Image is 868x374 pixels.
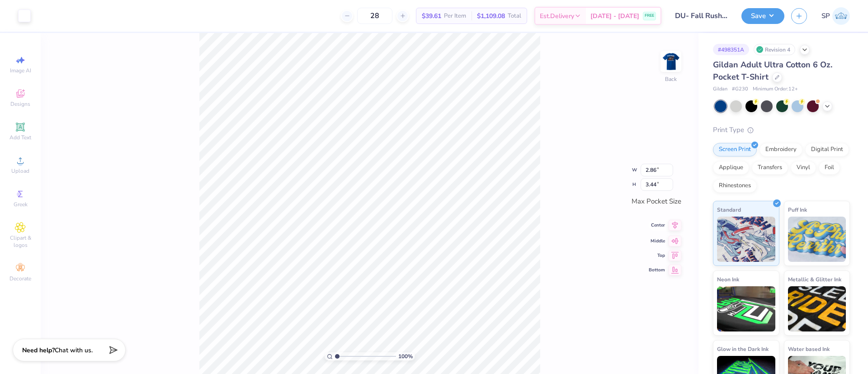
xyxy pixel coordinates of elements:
span: Bottom [649,267,665,273]
div: Rhinestones [713,179,757,193]
div: Screen Print [713,143,757,156]
span: Image AI [10,67,31,74]
span: Top [649,252,665,259]
span: Per Item [444,11,466,21]
input: Untitled Design [668,7,735,25]
span: Add Text [9,134,31,141]
button: Save [741,8,784,24]
span: Est. Delivery [540,11,574,21]
div: Transfers [752,161,788,175]
span: 100 % [398,352,413,360]
img: Neon Ink [717,286,775,331]
img: Puff Ink [788,217,846,262]
span: # G230 [732,85,748,93]
div: Print Type [713,125,850,135]
span: $1,109.08 [477,11,505,21]
span: Middle [649,238,665,244]
span: Total [508,11,521,21]
div: Foil [819,161,840,175]
span: Glow in the Dark Ink [717,344,769,354]
span: Metallic & Glitter Ink [788,275,841,284]
span: SP [821,11,830,21]
div: Revision 4 [754,44,795,55]
div: Digital Print [805,143,849,156]
span: Gildan Adult Ultra Cotton 6 Oz. Pocket T-Shirt [713,59,832,82]
span: Upload [11,167,29,175]
img: Back [662,52,680,71]
div: Vinyl [791,161,816,175]
span: Puff Ink [788,205,807,214]
a: SP [821,7,850,25]
span: FREE [645,13,654,19]
span: Minimum Order: 12 + [753,85,798,93]
input: – – [357,8,392,24]
span: Chat with us. [55,346,93,355]
strong: Need help? [22,346,55,355]
img: Standard [717,217,775,262]
span: Designs [10,100,30,108]
span: $39.61 [422,11,441,21]
div: Back [665,75,677,83]
span: Water based Ink [788,344,830,354]
span: Greek [14,201,28,208]
span: Standard [717,205,741,214]
img: Shreyas Prashanth [832,7,850,25]
img: Metallic & Glitter Ink [788,286,846,331]
span: Clipart & logos [5,234,36,249]
div: Applique [713,161,749,175]
div: Embroidery [759,143,802,156]
span: Gildan [713,85,727,93]
span: [DATE] - [DATE] [590,11,639,21]
span: Neon Ink [717,275,739,284]
span: Decorate [9,275,31,282]
span: Center [649,222,665,228]
div: # 498351A [713,44,749,55]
